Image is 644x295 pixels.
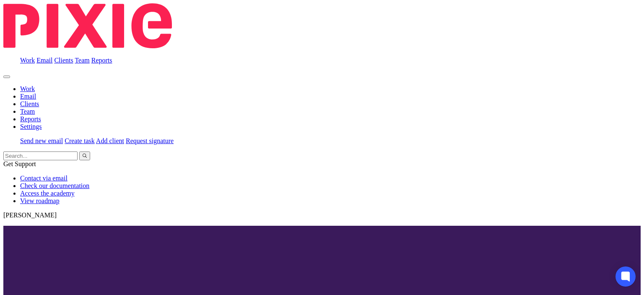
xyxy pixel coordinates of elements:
a: Work [20,85,35,92]
a: Send new email [20,137,63,144]
a: Create task [65,137,95,144]
a: Reports [91,57,112,64]
p: [PERSON_NAME] [3,211,641,219]
a: Team [20,108,35,115]
a: Email [20,93,36,100]
a: Request signature [126,137,174,144]
input: Search [3,151,78,160]
span: Get Support [3,160,36,167]
a: Settings [20,123,42,130]
a: Team [75,57,89,64]
img: Pixie [3,3,172,48]
a: Contact via email [20,175,68,182]
a: Work [20,57,35,64]
a: Check our documentation [20,182,89,189]
a: Email [36,57,52,64]
a: Clients [20,100,39,107]
a: Access the academy [20,190,75,197]
a: Clients [54,57,73,64]
button: Search [79,151,90,160]
a: Reports [20,115,41,123]
a: Add client [96,137,124,144]
a: View roadmap [20,197,60,204]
